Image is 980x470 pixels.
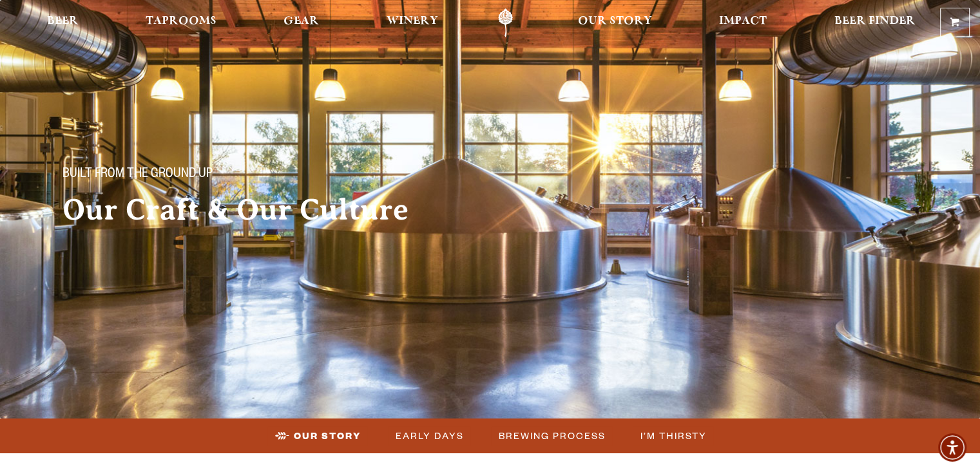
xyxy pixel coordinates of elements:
[283,16,319,26] span: Gear
[146,16,216,26] span: Taprooms
[633,426,713,445] a: I’m Thirsty
[499,426,606,445] span: Brewing Process
[938,433,966,462] div: Accessibility Menu
[570,8,660,37] a: Our Story
[275,8,327,37] a: Gear
[491,426,612,445] a: Brewing Process
[47,16,79,26] span: Beer
[834,16,915,26] span: Beer Finder
[481,8,530,37] a: Odell Home
[294,426,361,445] span: Our Story
[719,16,767,26] span: Impact
[711,8,775,37] a: Impact
[378,8,447,37] a: Winery
[137,8,225,37] a: Taprooms
[62,194,465,226] h2: Our Craft & Our Culture
[578,16,652,26] span: Our Story
[640,426,707,445] span: I’m Thirsty
[388,426,470,445] a: Early Days
[62,167,213,183] span: Built From The Ground Up
[387,16,438,26] span: Winery
[39,8,87,37] a: Beer
[267,426,367,445] a: Our Story
[396,426,464,445] span: Early Days
[825,8,923,37] a: Beer Finder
